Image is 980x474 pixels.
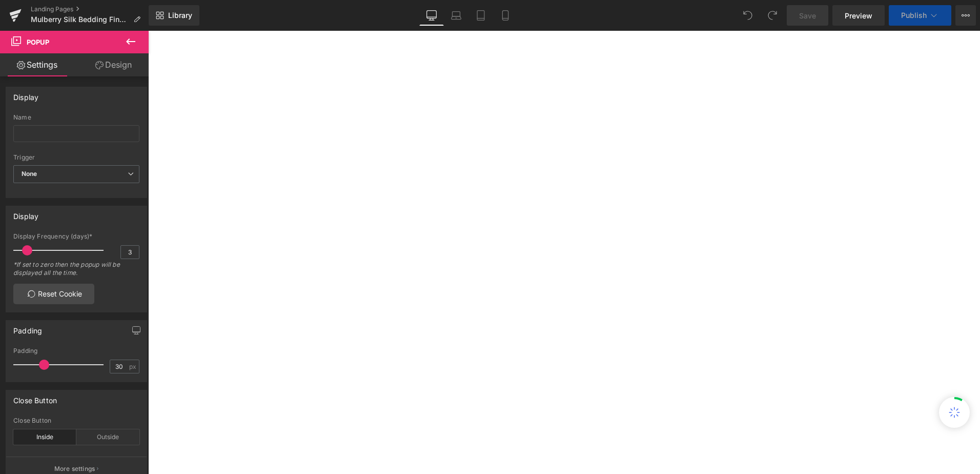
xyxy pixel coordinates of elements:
[762,5,783,26] button: Redo
[54,464,95,473] p: More settings
[76,429,139,445] div: Outside
[13,206,38,221] div: Display
[845,10,872,21] span: Preview
[13,154,139,161] div: Trigger
[13,87,38,102] div: Display
[832,5,885,26] a: Preview
[799,10,816,21] span: Save
[13,284,94,304] a: Reset Cookie
[31,5,149,13] a: Landing Pages
[149,5,199,26] a: New Library
[419,5,444,26] a: Desktop
[13,347,139,354] div: Padding
[13,233,139,240] div: Display Frequency (days)*
[444,5,468,26] a: Laptop
[955,5,976,26] button: More
[22,170,37,177] b: None
[13,261,139,284] div: *If set to zero then the popup will be displayed all the time.​
[13,114,139,121] div: Name
[13,429,76,445] div: Inside
[31,15,129,24] span: Mulberry Silk Bedding Final Sale
[27,38,49,46] span: Popup
[468,5,493,26] a: Tablet
[889,5,951,26] button: Publish
[493,5,518,26] a: Mobile
[129,363,138,370] span: px
[738,5,758,26] button: Undo
[13,390,57,405] div: Close Button
[13,417,139,424] div: Close Button
[901,11,927,19] span: Publish
[76,53,151,76] a: Design
[13,321,42,335] div: Padding
[168,11,192,20] span: Library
